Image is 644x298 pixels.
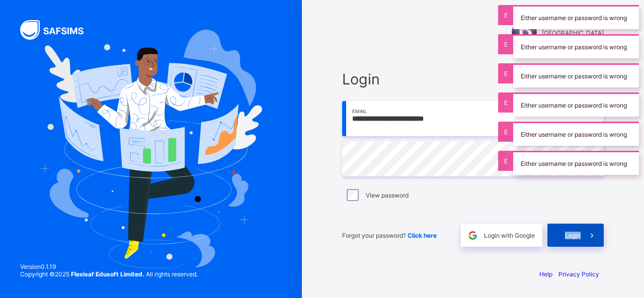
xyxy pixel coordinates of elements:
[342,232,437,239] span: Forgot your password?
[484,232,535,239] span: Login with Google
[408,232,437,239] a: Click here
[71,270,144,278] strong: Flexisaf Edusoft Limited.
[558,270,599,278] a: Privacy Policy
[539,270,552,278] a: Help
[513,92,639,117] div: Either username or password is wrong
[20,270,198,278] span: Copyright © 2025 All rights reserved.
[513,5,639,29] div: Either username or password is wrong
[20,263,198,270] span: Version 0.1.19
[565,232,581,239] span: Login
[20,20,96,40] img: SAFSIMS Logo
[513,34,639,58] div: Either username or password is wrong
[513,151,639,175] div: Either username or password is wrong
[513,63,639,87] div: Either username or password is wrong
[513,122,639,146] div: Either username or password is wrong
[366,191,409,199] label: View password
[342,70,604,88] span: Login
[40,30,262,268] img: Hero Image
[467,230,478,241] img: google.396cfc9801f0270233282035f929180a.svg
